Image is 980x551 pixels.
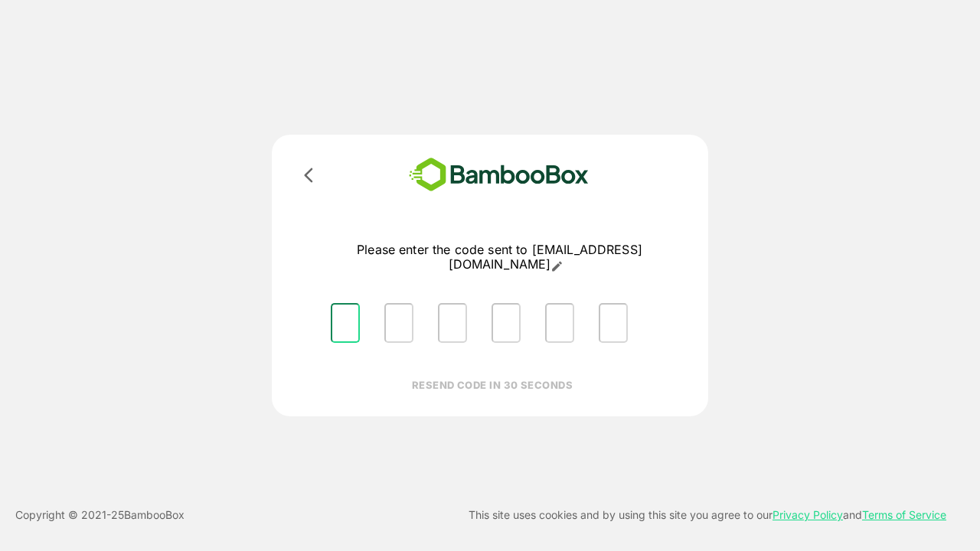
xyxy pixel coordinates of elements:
input: Please enter OTP character 4 [492,303,521,343]
p: Copyright © 2021- 25 BambooBox [15,506,185,524]
p: This site uses cookies and by using this site you agree to our and [469,506,946,524]
input: Please enter OTP character 6 [599,303,628,343]
p: Please enter the code sent to [EMAIL_ADDRESS][DOMAIN_NAME] [318,243,681,272]
a: Terms of Service [862,508,946,521]
input: Please enter OTP character 5 [545,303,574,343]
img: bamboobox [387,153,611,197]
a: Privacy Policy [773,508,843,521]
input: Please enter OTP character 2 [384,303,413,343]
input: Please enter OTP character 1 [331,303,360,343]
input: Please enter OTP character 3 [438,303,467,343]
